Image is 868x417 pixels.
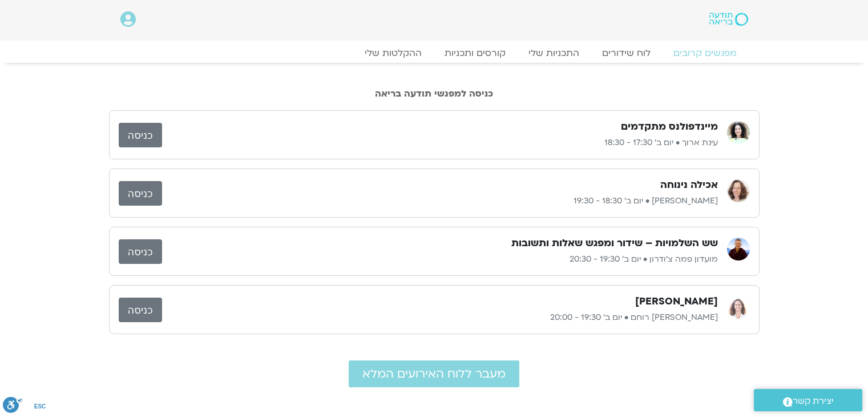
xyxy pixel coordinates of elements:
[517,47,591,59] a: התכניות שלי
[353,47,433,59] a: ההקלטות שלי
[162,252,718,266] p: מועדון פמה צ'ודרון • יום ב׳ 19:30 - 20:30
[662,47,748,59] a: מפגשים קרובים
[119,181,162,206] a: כניסה
[119,298,162,322] a: כניסה
[754,389,862,411] a: יצירת קשר
[433,47,517,59] a: קורסים ותכניות
[660,178,718,192] h3: אכילה נינוחה
[119,123,162,147] a: כניסה
[162,136,718,150] p: עינת ארוך • יום ב׳ 17:30 - 18:30
[621,120,718,134] h3: מיינדפולנס מתקדמים
[793,394,834,409] span: יצירת קשר
[119,239,162,264] a: כניסה
[162,311,718,324] p: [PERSON_NAME] רוחם • יום ב׳ 19:30 - 20:00
[511,236,718,250] h3: שש השלמויות – שידור ומפגש שאלות ותשובות
[109,89,760,99] h2: כניסה למפגשי תודעה בריאה
[727,296,750,319] img: אורנה סמלסון רוחם
[362,367,506,380] span: מעבר ללוח האירועים המלא
[635,295,718,308] h3: [PERSON_NAME]
[162,194,718,208] p: [PERSON_NAME] • יום ב׳ 18:30 - 19:30
[120,47,748,59] nav: Menu
[727,238,750,260] img: מועדון פמה צ'ודרון
[727,179,750,202] img: נעמה כהן
[727,121,750,144] img: עינת ארוך
[349,360,519,387] a: מעבר ללוח האירועים המלא
[591,47,662,59] a: לוח שידורים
